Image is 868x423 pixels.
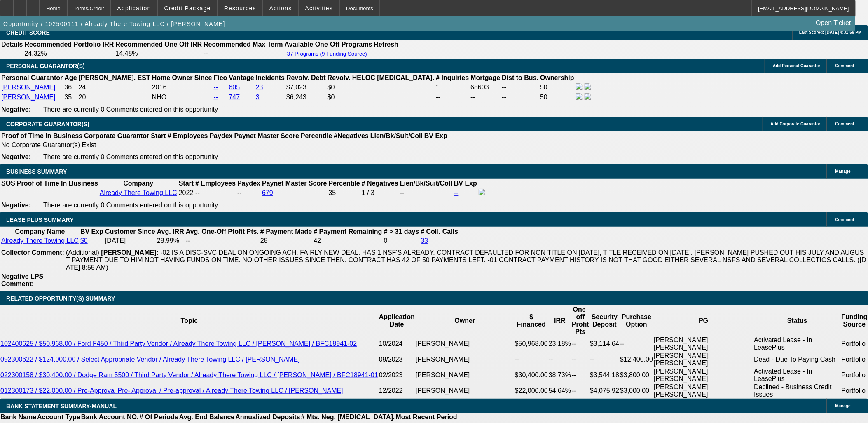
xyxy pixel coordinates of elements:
[1,237,79,244] a: Already There Towing LLC
[436,74,469,81] b: # Inquiries
[835,122,854,126] span: Comment
[470,83,501,92] td: 68603
[540,93,575,102] td: 50
[6,63,85,69] span: PERSONAL GUARANTOR(S)
[168,132,208,139] b: # Employees
[6,168,67,175] span: BUSINESS SUMMARY
[502,83,539,92] td: --
[185,237,259,245] td: --
[115,40,202,49] th: Recommended One Off IRR
[139,413,179,421] th: # Of Periods
[0,387,343,394] a: 012300173 / $22,000.00 / Pre-Approval Pre- Approval / Pre-approval / Already There Towing LLC / [...
[164,5,211,12] span: Credit Package
[286,74,326,81] b: Revolv. Debt
[15,228,65,235] b: Company Name
[235,413,300,421] th: Annualized Deposits
[1,141,451,149] td: No Corporate Guarantor(s) Exist
[585,83,591,90] img: linkedin-icon.png
[799,30,862,35] span: Last Scored: [DATE] 4:31:59 PM
[6,121,89,127] span: CORPORATE GUARANTOR(S)
[1,40,23,49] th: Details
[548,336,571,352] td: 23.18%
[285,50,370,57] button: 37 Programs (9 Funding Source)
[620,336,653,352] td: --
[299,0,339,16] button: Activities
[1,132,83,140] th: Proof of Time In Business
[79,74,150,81] b: [PERSON_NAME]. EST
[284,40,373,49] th: Available One-Off Programs
[314,228,382,235] b: # Payment Remaining
[515,383,548,399] td: $22,000.00
[1,84,56,91] a: [PERSON_NAME]
[771,122,821,126] span: Add Corporate Guarantor
[754,352,841,367] td: Dead - Due To Paying Cash
[835,404,851,408] span: Manage
[415,336,515,352] td: [PERSON_NAME]
[80,237,88,244] a: $0
[1,94,56,101] a: [PERSON_NAME]
[1,106,31,113] b: Negative:
[0,340,357,347] a: 102400625 / $50,968.00 / Ford F450 / Third Party Vendor / Already There Towing LLC / [PERSON_NAME...
[754,336,841,352] td: Activated Lease - In LeasePlus
[151,132,166,139] b: Start
[0,371,378,378] a: 022300158 / $30,400.00 / Dodge Ram 5500 / Third Party Vendor / Already There Towing LLC / [PERSON...
[234,132,299,139] b: Paynet Master Score
[214,74,227,81] b: Fico
[379,367,415,383] td: 02/2023
[620,383,653,399] td: $3,000.00
[237,188,261,197] td: --
[105,228,155,235] b: Customer Since
[571,367,590,383] td: --
[470,93,501,102] td: --
[590,352,620,367] td: --
[773,63,821,68] span: Add Personal Guarantor
[571,336,590,352] td: --
[841,367,868,383] td: Portfolio
[540,83,575,92] td: 50
[374,40,399,49] th: Refresh
[305,5,333,12] span: Activities
[384,237,420,245] td: 0
[424,132,447,139] b: BV Exp
[540,74,574,81] b: Ownership
[754,305,841,336] th: Status
[123,180,153,187] b: Company
[515,336,548,352] td: $50,968.00
[210,132,233,139] b: Paydex
[835,217,854,222] span: Comment
[115,49,202,58] td: 14.48%
[653,305,753,336] th: PG
[214,94,218,101] a: --
[548,305,571,336] th: IRR
[515,367,548,383] td: $30,400.00
[64,74,77,81] b: Age
[301,413,395,421] th: # Mts. Neg. [MEDICAL_DATA].
[224,5,256,12] span: Resources
[152,74,212,81] b: Home Owner Since
[327,93,435,102] td: $0
[362,189,398,197] div: 1 / 3
[415,367,515,383] td: [PERSON_NAME]
[286,83,326,92] td: $7,023
[471,74,501,81] b: Mortgage
[260,228,312,235] b: # Payment Made
[117,5,151,12] span: Application
[24,40,114,49] th: Recommended Portfolio IRR
[158,0,217,16] button: Credit Package
[813,16,854,30] a: Open Ticket
[548,367,571,383] td: 38.73%
[328,74,435,81] b: Revolv. HELOC [MEDICAL_DATA].
[218,0,262,16] button: Resources
[152,93,213,102] td: NHO
[195,189,200,196] span: --
[43,202,218,209] span: There are currently 0 Comments entered on this opportunity
[835,169,851,174] span: Manage
[653,383,753,399] td: [PERSON_NAME]; [PERSON_NAME]
[256,84,263,91] a: 23
[653,336,753,352] td: [PERSON_NAME]; [PERSON_NAME]
[421,237,428,244] a: 33
[576,93,583,100] img: facebook-icon.png
[515,352,548,367] td: --
[590,383,620,399] td: $4,075.92
[269,5,292,12] span: Actions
